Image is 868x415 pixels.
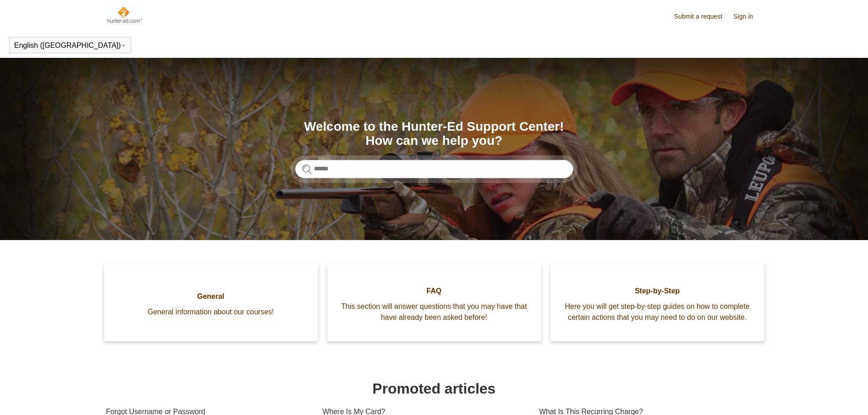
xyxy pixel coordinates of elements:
button: English ([GEOGRAPHIC_DATA]) [14,41,126,50]
span: Here you will get step-by-step guides on how to complete certain actions that you may need to do ... [564,301,751,323]
input: Search [295,160,573,178]
span: FAQ [341,286,528,297]
a: Submit a request [674,12,731,21]
a: General General information about our courses! [104,263,318,341]
div: Chat Support [809,384,862,408]
span: General [118,291,304,302]
span: This section will answer questions that you may have that have already been asked before! [341,301,528,323]
h1: Promoted articles [106,378,762,400]
a: Sign in [734,12,762,21]
span: Step-by-Step [564,286,751,297]
span: General information about our courses! [118,307,304,318]
h1: Welcome to the Hunter-Ed Support Center! How can we help you? [295,120,573,148]
img: Hunter-Ed Help Center home page [106,5,143,24]
a: FAQ This section will answer questions that you may have that have already been asked before! [327,263,541,341]
a: Step-by-Step Here you will get step-by-step guides on how to complete certain actions that you ma... [550,263,765,341]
